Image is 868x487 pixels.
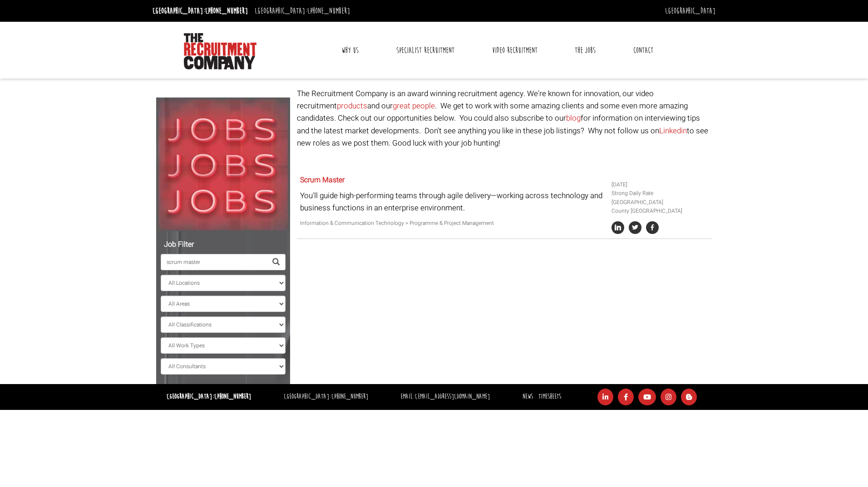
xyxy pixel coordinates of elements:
[337,100,367,112] a: products
[300,219,605,228] p: Information & Communication Technology > Programme & Project Management
[300,190,605,214] p: You'll guide high-performing teams through agile delivery—working across technology and business ...
[612,198,709,215] li: [GEOGRAPHIC_DATA] County [GEOGRAPHIC_DATA]
[659,125,687,136] a: Linkedin
[626,39,660,62] a: Contact
[307,6,350,16] a: [PHONE_NUMBER]
[150,4,250,18] li: [GEOGRAPHIC_DATA]:
[538,392,561,401] a: Timesheets
[297,88,712,149] p: The Recruitment Company is an award winning recruitment agency. We're known for innovation, our v...
[156,97,290,231] img: Jobs, Jobs, Jobs
[300,175,345,185] a: Scrum Master
[214,392,251,401] a: [PHONE_NUMBER]
[415,392,490,401] a: [EMAIL_ADDRESS][DOMAIN_NAME]
[205,6,248,16] a: [PHONE_NUMBER]
[161,241,286,249] h5: Job Filter
[523,392,533,401] a: News
[161,254,267,270] input: Search
[167,392,251,401] strong: [GEOGRAPHIC_DATA]:
[335,39,365,62] a: Why Us
[612,189,709,198] li: Strong Daily Rate
[393,100,435,112] a: great people
[665,6,715,16] a: [GEOGRAPHIC_DATA]
[398,390,492,404] li: Email:
[390,39,461,62] a: Specialist Recruitment
[568,39,602,62] a: The Jobs
[331,392,368,401] a: [PHONE_NUMBER]
[566,112,581,124] a: blog
[184,33,256,69] img: The Recruitment Company
[252,4,352,18] li: [GEOGRAPHIC_DATA]:
[485,39,544,62] a: Video Recruitment
[281,390,370,404] li: [GEOGRAPHIC_DATA]:
[612,180,709,189] li: [DATE]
